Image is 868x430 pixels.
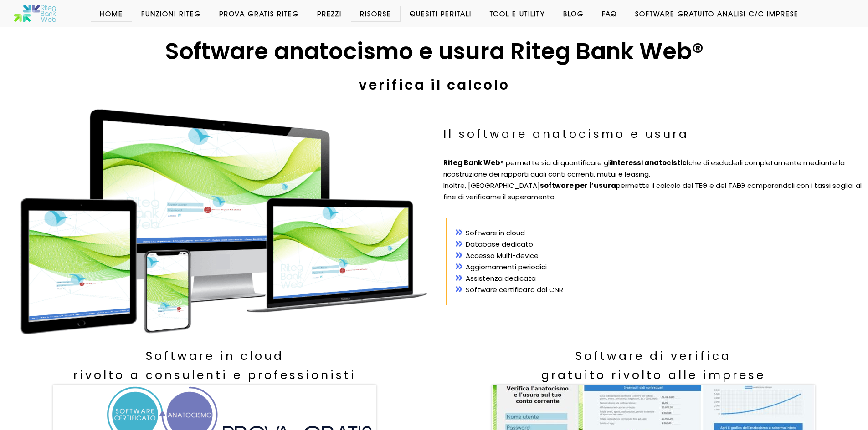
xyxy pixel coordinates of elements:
[443,125,864,144] h3: Il software anatocismo e usura
[456,284,853,296] li: Software certificato dal CNR
[456,228,853,239] li: Software in cloud
[351,9,401,18] a: Risorse
[554,9,593,18] a: Blog
[481,9,554,18] a: Tool e Utility
[456,239,853,250] li: Database dedicato
[308,9,351,18] a: Prezzi
[91,9,132,18] a: Home
[132,9,210,18] a: Funzioni Riteg
[611,158,688,167] strong: interessi anatocistici
[456,250,853,262] li: Accesso Multi-device
[540,181,616,190] strong: software per l’usura
[9,73,859,97] h2: verifica il calcolo
[456,273,853,284] li: Assistenza dedicata
[456,262,853,273] li: Aggiornamenti periodici
[626,9,808,18] a: Software GRATUITO analisi c/c imprese
[443,158,500,167] strong: Riteg Bank Web
[443,157,864,203] p: ® permette sia di quantificare gli che di escluderli completamente mediante la ricostruzione dei ...
[9,36,859,66] h1: Software anatocismo e usura Riteg Bank Web®
[19,106,429,338] img: Il software anatocismo Riteg Bank Web, calcolo e verifica di conto corrente, mutuo e leasing
[14,5,57,23] img: Software anatocismo e usura bancaria
[401,9,481,18] a: Quesiti Peritali
[210,9,308,18] a: Prova Gratis Riteg
[593,9,626,18] a: Faq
